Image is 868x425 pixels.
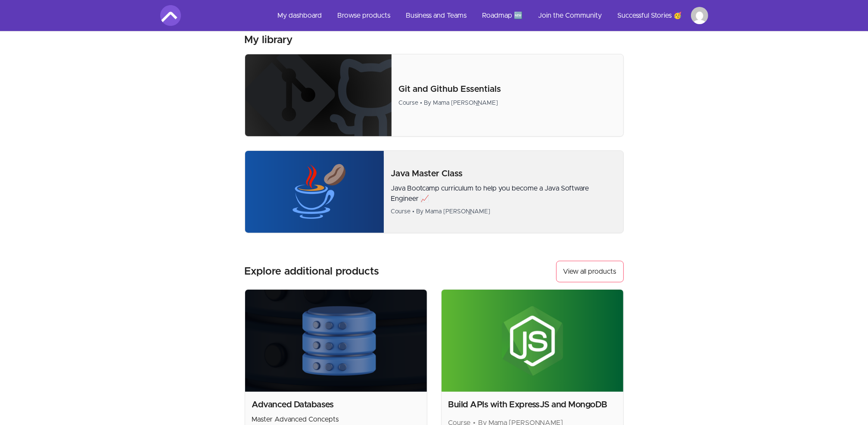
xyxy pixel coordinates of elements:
[252,414,420,425] p: Master Advanced Concepts
[245,150,624,233] a: Product image for Java Master ClassJava Master ClassJava Bootcamp curriculum to help you become a...
[245,290,427,392] img: Product image for Advanced Databases
[245,151,384,233] img: Product image for Java Master Class
[398,83,616,95] p: Git and Github Essentials
[331,5,398,26] a: Browse products
[691,7,708,24] img: Profile image for Tlahuiltzin S. Raygoza Valle
[476,5,530,26] a: Roadmap 🆕
[398,99,616,107] div: Course • By Mama [PERSON_NAME]
[271,5,329,26] a: My dashboard
[442,290,623,392] img: Product image for Build APIs with ExpressJS and MongoDB
[556,261,624,282] a: View all products
[160,5,181,26] img: Amigoscode logo
[252,399,420,411] h2: Advanced Databases
[391,207,616,216] div: Course • By Mama [PERSON_NAME]
[245,265,380,278] h3: Explore additional products
[245,33,293,47] h3: My library
[271,5,708,26] nav: Main
[611,5,689,26] a: Successful Stories 🥳
[399,5,474,26] a: Business and Teams
[391,168,616,180] p: Java Master Class
[245,54,624,137] a: Product image for Git and Github EssentialsGit and Github EssentialsCourse • By Mama [PERSON_NAME]
[448,399,616,411] h2: Build APIs with ExpressJS and MongoDB
[391,183,616,204] p: Java Bootcamp curriculum to help you become a Java Software Engineer 📈
[532,5,609,26] a: Join the Community
[245,54,392,136] img: Product image for Git and Github Essentials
